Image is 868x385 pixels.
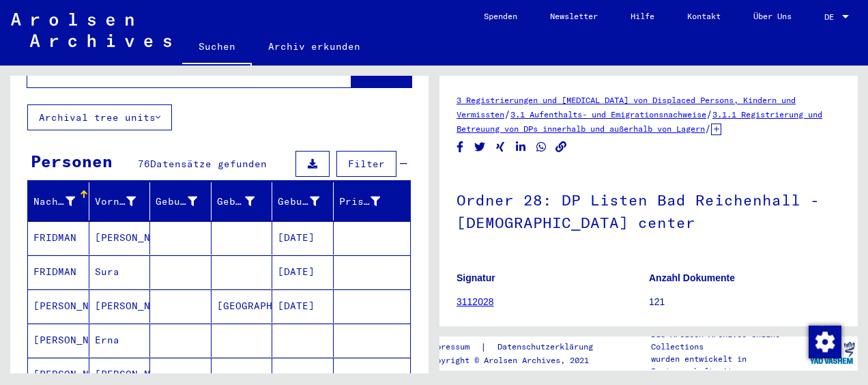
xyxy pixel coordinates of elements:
a: 3112028 [457,296,494,307]
span: DE [824,12,839,22]
mat-cell: [DATE] [272,289,334,323]
div: Personen [31,149,113,173]
button: Share on Xing [493,139,508,156]
span: Filter [348,158,385,170]
div: Geburtsname [156,195,197,209]
p: Copyright © Arolsen Archives, 2021 [426,354,609,367]
button: Copy link [554,139,568,156]
span: / [705,122,711,134]
a: Archiv erkunden [252,30,377,63]
img: Zustimmung ändern [809,326,841,358]
a: 3.1 Aufenthalts- und Emigrationsnachweise [510,109,706,119]
mat-header-cell: Nachname [28,182,89,220]
div: Geburtsdatum [278,190,336,212]
button: Archival tree units [27,104,172,130]
button: Filter [336,151,396,177]
p: wurden entwickelt in Partnerschaft mit [651,353,805,377]
mat-cell: Sura [89,255,151,289]
div: Vorname [95,195,136,209]
div: Prisoner # [339,195,381,209]
mat-cell: [GEOGRAPHIC_DATA] [212,289,273,323]
p: 121 [649,295,841,309]
div: Prisoner # [339,190,398,212]
mat-cell: [PERSON_NAME] [28,324,89,357]
mat-cell: [PERSON_NAME] [28,289,89,323]
a: Impressum [426,340,480,354]
b: Signatur [457,272,495,283]
span: 76 [138,158,150,170]
mat-header-cell: Prisoner # [334,182,411,220]
button: Share on WhatsApp [534,139,549,156]
div: Nachname [33,195,75,209]
mat-cell: [DATE] [272,221,334,255]
img: Arolsen_neg.svg [11,13,171,47]
b: Anzahl Dokumente [649,272,735,283]
a: 3 Registrierungen und [MEDICAL_DATA] von Displaced Persons, Kindern und Vermissten [457,95,796,119]
div: Geburt‏ [217,195,255,209]
span: / [706,108,712,120]
mat-cell: [PERSON_NAME] [89,221,151,255]
button: Share on Twitter [473,139,487,156]
img: yv_logo.png [807,336,858,370]
div: Nachname [33,190,92,212]
mat-header-cell: Geburtsname [150,182,212,220]
div: | [426,340,609,354]
mat-cell: [PERSON_NAME] [89,289,151,323]
div: Geburtsname [156,190,214,212]
mat-cell: FRIDMAN [28,255,89,289]
div: Geburtsdatum [278,195,319,209]
mat-cell: [DATE] [272,255,334,289]
a: Suchen [182,30,252,66]
mat-header-cell: Vorname [89,182,151,220]
span: / [504,108,510,120]
div: Geburt‏ [217,190,272,212]
mat-header-cell: Geburt‏ [212,182,273,220]
button: Share on LinkedIn [514,139,528,156]
button: Share on Facebook [453,139,467,156]
span: Datensätze gefunden [150,158,267,170]
a: Datenschutzerklärung [487,340,609,354]
mat-cell: FRIDMAN [28,221,89,255]
div: Vorname [95,190,154,212]
p: Die Arolsen Archives Online-Collections [651,328,805,353]
h1: Ordner 28: DP Listen Bad Reichenhall - [DEMOGRAPHIC_DATA] center [457,169,841,251]
mat-cell: Erna [89,324,151,357]
mat-header-cell: Geburtsdatum [272,182,334,220]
